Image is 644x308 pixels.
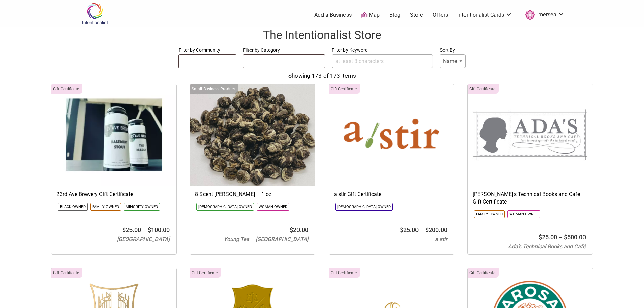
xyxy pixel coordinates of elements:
[257,203,289,211] li: Click to show only this community
[79,3,111,25] img: Intentionalist
[332,54,433,68] input: at least 3 characters
[190,84,238,94] div: Click to show only this category
[435,236,447,242] span: a stir
[290,226,308,233] bdi: 20.00
[243,46,325,54] label: Filter by Category
[420,226,424,233] span: –
[329,84,360,94] div: Click to show only this category
[440,46,466,54] label: Sort By
[361,11,380,19] a: Map
[389,11,400,19] a: Blog
[142,226,146,233] span: –
[122,226,126,233] span: $
[335,203,393,211] li: Click to show only this community
[474,210,505,218] li: Click to show only this community
[468,268,499,278] div: Click to show only this category
[190,268,221,278] div: Click to show only this category
[58,203,88,211] li: Click to show only this community
[564,234,586,241] bdi: 500.00
[522,9,565,21] a: mersea
[468,84,499,94] div: Click to show only this category
[564,234,567,241] span: $
[124,203,160,211] li: Click to show only this community
[400,226,419,233] bdi: 25.00
[457,11,512,19] a: Intentionalist Cards
[508,243,586,250] span: Ada’s Technical Books and Café
[224,236,308,242] span: Young Tea – [GEOGRAPHIC_DATA]
[148,226,170,233] bdi: 100.00
[122,226,141,233] bdi: 25.00
[473,191,588,206] h3: [PERSON_NAME]’s Technical Books and Cafe Gift Certificate
[51,268,82,278] div: Click to show only this category
[190,84,315,186] img: Young Tea 8 Scent Jasmine Green Pearl
[7,72,637,80] div: Showing 173 of 173 items
[290,226,293,233] span: $
[196,203,254,211] li: Click to show only this community
[539,234,557,241] bdi: 25.00
[148,226,151,233] span: $
[558,234,563,241] span: –
[332,46,433,54] label: Filter by Keyword
[195,191,310,198] h3: 8 Scent [PERSON_NAME] – 1 oz.
[117,236,170,242] span: [GEOGRAPHIC_DATA]
[507,210,540,218] li: Click to show only this community
[56,191,171,198] h3: 23rd Ave Brewery Gift Certificate
[51,84,82,94] div: Click to show only this category
[433,11,448,19] a: Offers
[90,203,121,211] li: Click to show only this community
[334,191,449,198] h3: a stir Gift Certificate
[400,226,403,233] span: $
[178,46,237,54] label: Filter by Community
[314,11,352,19] a: Add a Business
[539,234,542,241] span: $
[410,11,423,19] a: Store
[468,84,593,186] img: Adas Technical Books and Cafe Logo
[329,268,360,278] div: Click to show only this category
[425,226,447,233] bdi: 200.00
[425,226,429,233] span: $
[7,27,637,43] h1: The Intentionalist Store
